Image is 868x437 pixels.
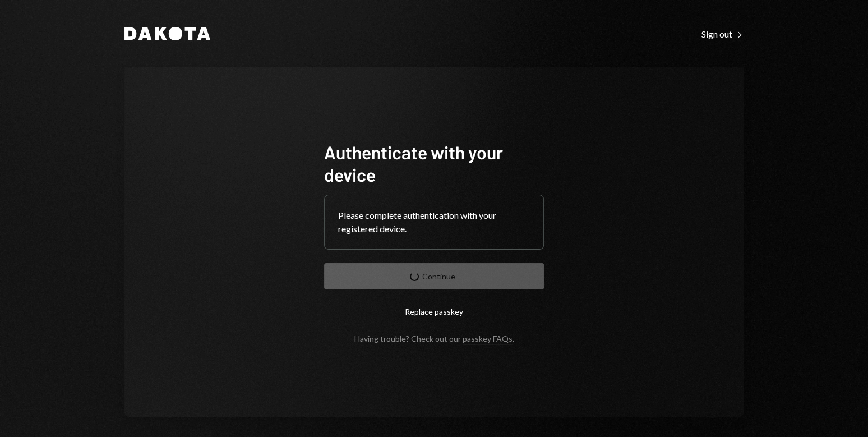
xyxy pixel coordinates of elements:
[463,334,513,344] a: passkey FAQs
[324,141,544,186] h1: Authenticate with your device
[354,334,514,343] div: Having trouble? Check out our .
[338,209,530,236] div: Please complete authentication with your registered device.
[701,29,744,40] div: Sign out
[324,298,544,325] button: Replace passkey
[701,27,744,40] a: Sign out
